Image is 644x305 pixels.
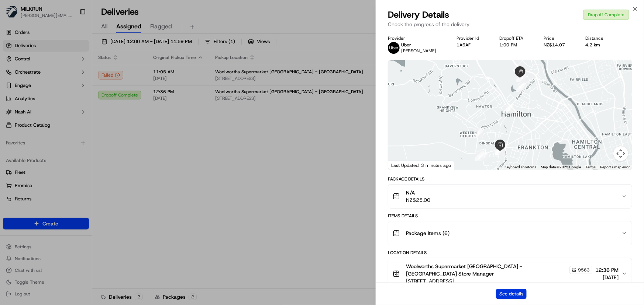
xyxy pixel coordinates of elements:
img: uber-new-logo.jpeg [388,42,400,54]
div: Provider [388,35,445,41]
div: 10 [503,105,513,114]
img: Google [390,160,414,170]
div: 1:00 PM [499,42,532,48]
span: Woolworths Supermarket [GEOGRAPHIC_DATA] - [GEOGRAPHIC_DATA] Store Manager [406,263,568,277]
button: Map camera controls [613,146,628,161]
div: Distance [585,35,612,41]
span: [STREET_ADDRESS] [406,277,592,285]
a: Open this area in Google Maps (opens a new window) [390,160,414,170]
div: Provider Id [457,35,488,41]
button: N/ANZ$25.00 [388,185,632,208]
span: N/A [406,189,430,196]
span: 9563 [578,267,590,273]
div: 8 [475,151,484,161]
div: NZ$14.07 [544,42,574,48]
div: Last Updated: 3 minutes ago [388,161,454,170]
button: See details [496,289,527,299]
button: 1A6AF [457,42,471,48]
span: Package Items ( 6 ) [406,229,450,237]
span: [PERSON_NAME] [401,48,436,54]
div: 11 [516,83,526,92]
div: 7 [478,152,488,161]
span: Delivery Details [388,9,449,21]
span: [DATE] [595,274,619,281]
div: 9 [474,128,483,138]
a: Terms (opens in new tab) [585,165,596,169]
button: Keyboard shortcuts [504,165,536,170]
div: Items Details [388,213,632,219]
div: Price [544,35,574,41]
p: Uber [401,42,436,48]
span: Map data ©2025 Google [541,165,581,169]
div: Package Details [388,176,632,182]
a: Report a map error [600,165,630,169]
div: Dropoff ETA [499,35,532,41]
div: 4.2 km [585,42,612,48]
div: Location Details [388,250,632,256]
button: Package Items (6) [388,221,632,245]
button: Woolworths Supermarket [GEOGRAPHIC_DATA] - [GEOGRAPHIC_DATA] Store Manager9563[STREET_ADDRESS]12:... [388,258,632,289]
span: NZ$25.00 [406,196,430,204]
p: Check the progress of the delivery [388,21,632,28]
span: 12:36 PM [595,266,619,274]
